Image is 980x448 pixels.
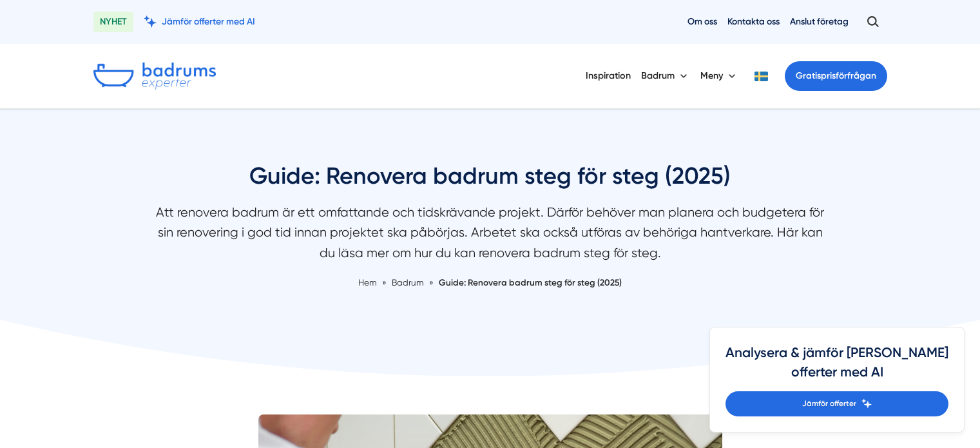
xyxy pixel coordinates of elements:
a: Guide: Renovera badrum steg för steg (2025) [439,277,622,287]
button: Öppna sök [859,10,887,34]
span: Gratis [796,70,821,81]
a: Jämför offerter [725,391,948,416]
a: Jämför offerter med AI [144,15,255,28]
a: Gratisprisförfrågan [785,61,887,91]
p: Att renovera badrum är ett omfattande och tidskrävande projekt. Därför behöver man planera och bu... [149,202,832,269]
button: Badrum [641,59,690,93]
span: » [382,276,387,289]
span: Jämför offerter med AI [162,15,255,28]
h1: Guide: Renovera badrum steg för steg (2025) [149,161,832,202]
span: » [429,276,434,289]
h4: Analysera & jämför [PERSON_NAME] offerter med AI [725,343,948,391]
a: Kontakta oss [727,15,780,28]
a: Badrum [392,277,426,287]
a: Inspiration [586,59,631,92]
span: NYHET [93,12,133,32]
span: Jämför offerter [802,398,856,410]
a: Anslut företag [790,15,849,28]
nav: Breadcrumb [149,276,832,289]
img: Badrumsexperter.se logotyp [93,63,216,90]
span: Badrum [392,277,424,287]
a: Om oss [687,15,717,28]
button: Meny [700,59,738,93]
a: Hem [358,277,377,287]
